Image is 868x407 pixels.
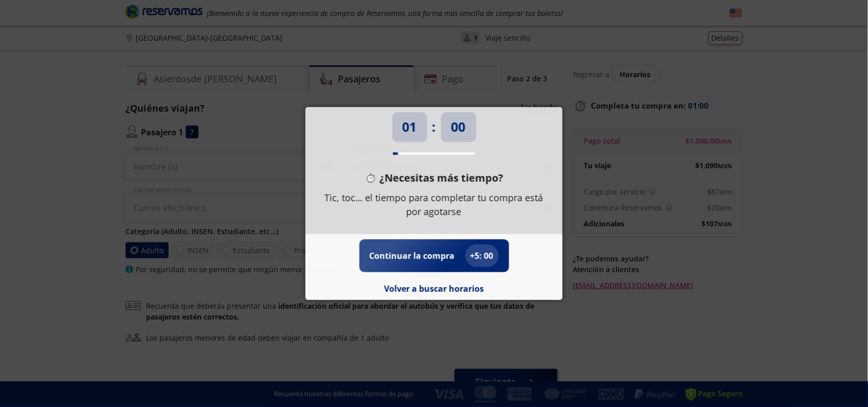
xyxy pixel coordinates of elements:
button: Continuar la compra+5: 00 [370,244,499,267]
p: : [432,117,436,137]
p: Tic, toc… el tiempo para completar tu compra está por agotarse [321,191,547,219]
p: ¿Necesitas más tiempo? [380,170,504,186]
button: Volver a buscar horarios [384,282,484,295]
p: Continuar la compra [370,250,455,262]
p: 01 [403,117,417,137]
p: 00 [451,117,466,137]
p: + 5 : 00 [471,250,494,262]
